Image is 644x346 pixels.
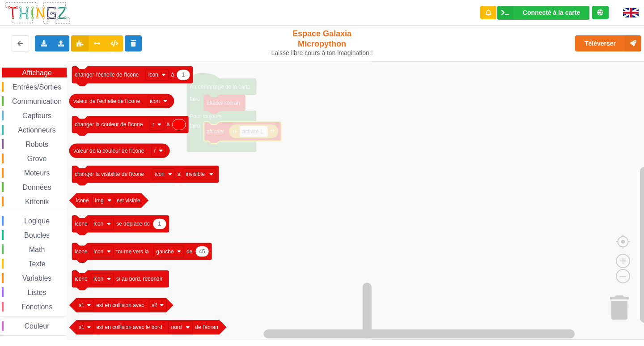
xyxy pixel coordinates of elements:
div: Ta base fonctionne bien ! [497,6,589,20]
text: se déplace de [116,221,150,227]
span: Listes [26,289,48,296]
text: de [186,248,193,255]
div: Connecté à la carte [523,9,580,16]
text: 1 [158,221,161,227]
text: invisible [186,171,205,177]
span: Fonctions [20,303,54,311]
text: img [95,197,103,204]
button: Téléverser [575,35,641,51]
text: si au bord, rebondir [116,276,162,282]
span: Affichage [21,69,53,77]
text: icone [75,221,88,227]
text: icon [93,221,103,227]
span: Moteurs [23,169,51,177]
text: valeur de la couleur de l'icone [73,148,144,154]
text: tourne vers la [116,248,149,255]
text: à [167,121,170,128]
text: est visible [117,197,140,204]
text: s1 [79,324,85,330]
span: Kitronik [24,198,50,205]
span: Texte [27,260,47,268]
text: est en collision avec [96,302,144,308]
text: changer la visibilité de l'icone [75,171,144,177]
span: Robots [24,141,50,148]
img: thingz_logo.png [4,1,71,25]
text: est en collision avec le bord [96,324,162,330]
span: Boucles [23,231,51,239]
text: changer la couleur de l'icone [75,121,143,128]
span: Grove [26,155,48,162]
text: r [153,121,154,128]
text: valeur de l'échelle de l'icone [73,98,140,104]
text: gauche [156,248,174,255]
text: s2 [152,302,157,308]
span: Actionneurs [17,126,57,134]
span: Variables [21,274,53,282]
text: icone [76,197,89,204]
div: Laisse libre cours à ton imagination ! [267,49,377,57]
text: 45 [199,248,205,255]
text: nord [171,324,182,330]
text: icon [148,72,158,78]
text: r [154,148,156,154]
span: Entrées/Sorties [11,83,63,91]
text: changer l'échelle de l'icone [75,72,139,78]
text: icon [150,98,160,104]
div: Tu es connecté au serveur de création de Thingz [592,6,609,19]
text: icone [75,276,88,282]
span: Données [21,184,53,191]
span: Math [28,246,47,253]
text: 1 [182,72,185,78]
text: s1 [79,302,85,308]
span: Communication [11,98,63,105]
span: Couleur [23,322,51,330]
text: icon [155,171,165,177]
img: gb.png [623,8,639,17]
text: à [171,72,174,78]
text: icon [93,276,103,282]
text: icon [93,248,103,255]
span: Capteurs [21,112,53,120]
div: Espace Galaxia Micropython [267,29,377,57]
span: Logique [23,217,51,225]
text: à [178,171,181,177]
text: de l'écran [195,324,218,330]
text: icone [75,248,88,255]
